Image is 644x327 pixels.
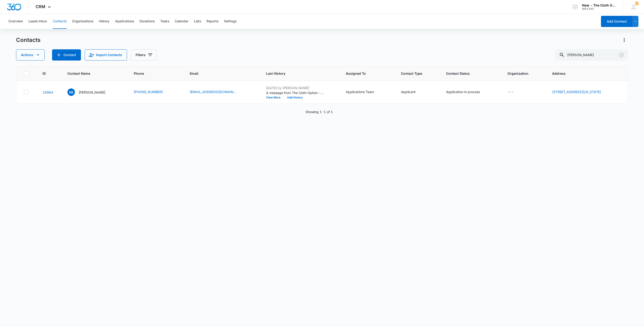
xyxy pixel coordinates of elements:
[99,14,110,29] button: History
[635,2,639,5] div: notifications count
[224,14,237,29] button: Settings
[53,14,67,29] button: Contacts
[67,88,114,96] div: Contact Name - Ronshanique Buxton - Select to Edit Field
[306,109,333,114] p: Showing 1-1 of 1
[601,16,632,27] button: Add Contact
[346,89,374,94] div: Applications Team
[190,71,248,76] span: Email
[266,96,284,99] button: View More
[401,89,424,95] div: Contact Type - Applicant - Select to Edit Field
[266,90,324,95] p: A message from The Cloth Option - we sent you an important email to you at [EMAIL_ADDRESS][DOMAIN...
[140,14,155,29] button: Donations
[618,51,625,59] button: Clear
[401,89,416,94] div: Applicant
[134,89,163,94] a: [PHONE_NUMBER]
[52,49,81,61] button: Add Contact
[284,96,306,99] button: Add History
[67,71,116,76] span: Contact Name
[115,14,134,29] button: Applications
[131,49,157,61] button: Filters
[43,90,53,94] a: Navigate to contact details page for Ronshanique Buxton
[67,88,75,96] span: RB
[190,89,236,94] a: [EMAIL_ADDRESS][DOMAIN_NAME]
[16,37,40,44] h1: Contacts
[582,7,616,10] div: account id
[85,49,127,61] button: Import Contacts
[194,14,201,29] button: Lists
[175,14,188,29] button: Calendar
[555,49,628,61] input: Search Contacts
[446,71,490,76] span: Contact Status
[16,49,45,61] button: Actions
[36,4,45,9] span: CRM
[43,71,50,76] span: ID
[72,14,93,29] button: Organizations
[346,89,382,95] div: Assigned To - Applications Team - Select to Edit Field
[8,14,23,29] button: Overview
[507,89,522,95] div: Organization - - Select to Edit Field
[552,90,601,94] a: [STREET_ADDRESS][US_STATE]
[552,71,613,76] span: Address
[160,14,169,29] button: Tasks
[507,89,514,95] div: ---
[621,36,628,44] button: Actions
[582,3,616,7] div: account name
[134,89,171,95] div: Phone - 5619329555 - Select to Edit Field
[346,71,383,76] span: Assigned To
[207,14,218,29] button: Reports
[266,71,328,76] span: Last History
[28,14,47,29] button: Leads Inbox
[635,2,639,5] span: 59
[507,71,534,76] span: Organization
[446,89,488,95] div: Contact Status - Application in process - Select to Edit Field
[446,89,480,94] div: Application in process
[266,85,324,90] p: [DATE] by [PERSON_NAME]
[190,89,245,95] div: Email - ronshaniquebuxton@gmail.com - Select to Edit Field
[552,89,609,95] div: Address - 1303 W 32nd Street, Riviera Beach, Florida, 33404 - Select to Edit Field
[134,71,172,76] span: Phone
[401,71,428,76] span: Contact Type
[79,90,105,95] p: [PERSON_NAME]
